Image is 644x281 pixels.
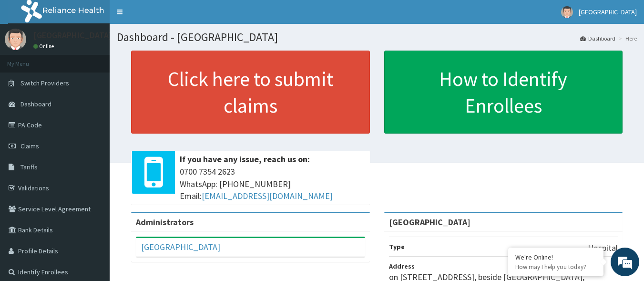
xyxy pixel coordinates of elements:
[588,242,618,254] p: Hospital
[33,43,56,50] a: Online
[384,51,623,134] a: How to Identify Enrollees
[131,51,370,134] a: Click here to submit claims
[180,166,365,202] span: 0700 7354 2623 WhatsApp: [PHONE_NUMBER] Email:
[180,154,310,165] b: If you have any issue, reach us on:
[117,31,637,43] h1: Dashboard - [GEOGRAPHIC_DATA]
[616,34,637,42] li: Here
[20,142,39,150] span: Claims
[389,262,415,271] b: Address
[561,6,573,18] img: User Image
[20,163,38,171] span: Tariffs
[136,217,194,228] b: Administrators
[202,190,333,201] a: [EMAIL_ADDRESS][DOMAIN_NAME]
[5,29,26,50] img: User Image
[580,34,615,42] a: Dashboard
[515,253,596,261] div: We're Online!
[515,263,596,271] p: How may I help you today?
[141,241,220,252] a: [GEOGRAPHIC_DATA]
[389,242,405,251] b: Type
[33,31,112,40] p: [GEOGRAPHIC_DATA]
[389,217,470,228] strong: [GEOGRAPHIC_DATA]
[20,79,69,87] span: Switch Providers
[20,100,51,108] span: Dashboard
[579,8,637,16] span: [GEOGRAPHIC_DATA]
